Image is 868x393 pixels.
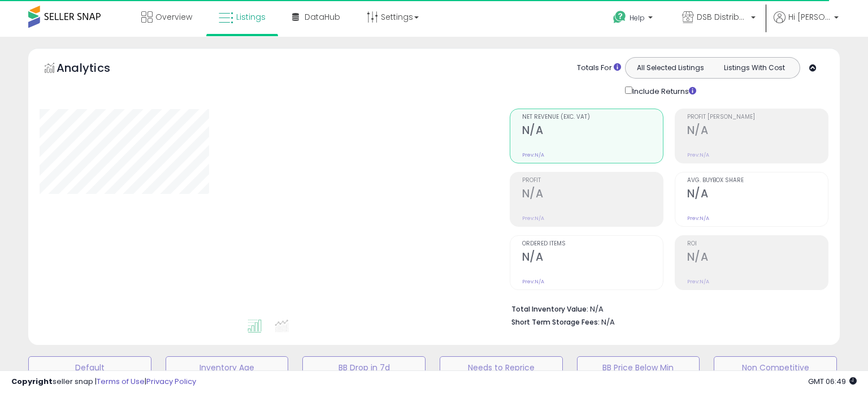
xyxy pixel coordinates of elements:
[302,356,426,379] button: BB Drop in 7d
[305,11,340,23] span: DataHub
[511,301,820,315] li: N/A
[57,60,132,79] h5: Analytics
[808,376,857,387] span: 2025-09-14 06:49 GMT
[511,317,600,327] b: Short Term Storage Fees:
[511,304,588,314] b: Total Inventory Value:
[697,11,748,23] span: DSB Distribution
[788,11,831,23] span: Hi [PERSON_NAME]
[617,84,710,97] div: Include Returns
[601,317,615,327] span: N/A
[522,241,663,247] span: Ordered Items
[687,278,709,285] small: Prev: N/A
[577,63,621,74] div: Totals For
[522,215,544,222] small: Prev: N/A
[155,11,192,23] span: Overview
[687,124,828,139] h2: N/A
[522,251,663,266] h2: N/A
[11,377,196,387] div: seller snap | |
[630,13,645,23] span: Help
[28,356,151,379] button: Default
[687,241,828,247] span: ROI
[166,356,289,379] button: Inventory Age
[522,124,663,139] h2: N/A
[440,356,563,379] button: Needs to Reprice
[522,114,663,120] span: Net Revenue (Exc. VAT)
[687,187,828,202] h2: N/A
[687,114,828,120] span: Profit [PERSON_NAME]
[687,178,828,184] span: Avg. Buybox Share
[577,356,700,379] button: BB Price Below Min
[604,2,664,37] a: Help
[522,187,663,202] h2: N/A
[712,61,796,75] button: Listings With Cost
[522,278,544,285] small: Prev: N/A
[687,251,828,266] h2: N/A
[628,61,713,75] button: All Selected Listings
[236,11,266,23] span: Listings
[687,215,709,222] small: Prev: N/A
[687,152,709,158] small: Prev: N/A
[146,376,196,387] a: Privacy Policy
[11,376,53,387] strong: Copyright
[774,11,839,37] a: Hi [PERSON_NAME]
[714,356,837,379] button: Non Competitive
[522,152,544,158] small: Prev: N/A
[97,376,145,387] a: Terms of Use
[613,10,627,24] i: Get Help
[522,178,663,184] span: Profit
